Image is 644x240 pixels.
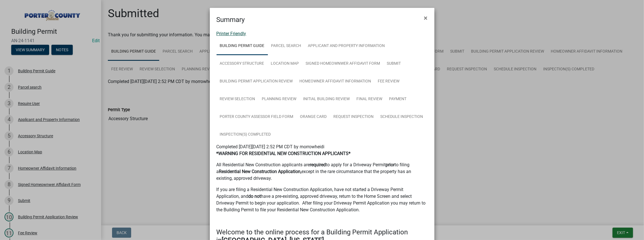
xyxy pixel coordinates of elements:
a: Homeowner Affidavit Information [296,73,375,91]
span: Completed [DATE][DATE] 2:52 PM CDT by morrowheidi [217,144,325,149]
a: Initial Building Review [300,90,353,108]
strong: prior [386,162,395,167]
strong: Residential New Construction Application, [219,169,302,174]
a: Building Permit Guide [217,37,268,55]
a: Applicant and Property Information [305,37,388,55]
a: Final Review [353,90,386,108]
a: Request Inspection [330,108,377,126]
a: Building Permit Application Review [217,73,296,91]
a: Fee Review [375,73,403,91]
a: Payment [386,90,410,108]
h4: Summary [217,15,245,25]
a: Location Map [268,55,302,73]
a: Printer Friendly [217,31,246,36]
a: Accessory Structure [217,55,268,73]
a: Signed Homeownwer Affidavit Form [302,55,384,73]
p: If you are filing a Residential New Construction Application, have not started a Driveway Permit ... [217,186,428,213]
a: Planning Review [259,90,300,108]
strong: *WARNING FOR RESIDENTIAL NEW CONSTRUCTION APPLICANTS* [217,151,351,156]
button: Close [420,10,432,26]
a: Parcel search [268,37,305,55]
a: Submit [384,55,404,73]
a: Inspection(s) Completed [217,126,274,144]
a: Porter County Assessor Field Form [217,108,297,126]
a: Review Selection [217,90,259,108]
a: Schedule Inspection [377,108,427,126]
p: All Residential New Construction applicants are to apply for a Driveway Permit to filing a except... [217,162,428,182]
a: Orange Card [297,108,330,126]
strong: do not [249,194,261,199]
span: × [424,14,428,22]
strong: required [310,162,326,167]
